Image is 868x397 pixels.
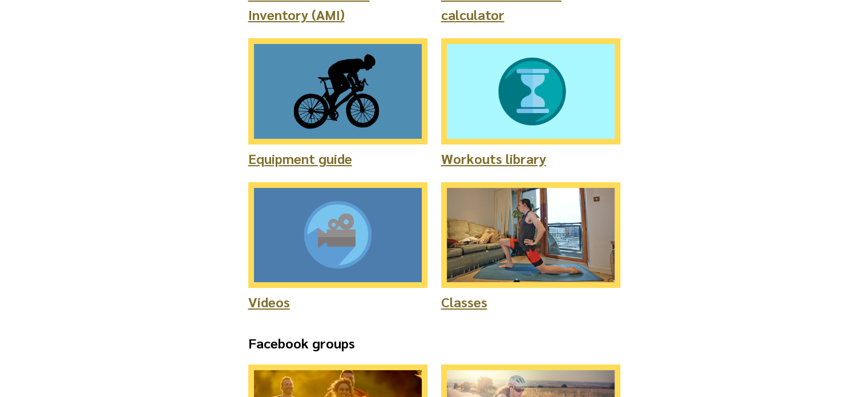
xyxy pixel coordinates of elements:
a: Workouts library [441,149,546,167]
a: Classes [441,292,487,311]
h2: Facebook groups [248,332,620,353]
a: Videos [248,292,290,311]
img: Equipment guide [248,38,427,144]
img: Video camera [248,182,427,288]
img: Sand timer [441,38,620,144]
a: Equipment guide [248,149,352,167]
img: Yoga class [441,182,620,288]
